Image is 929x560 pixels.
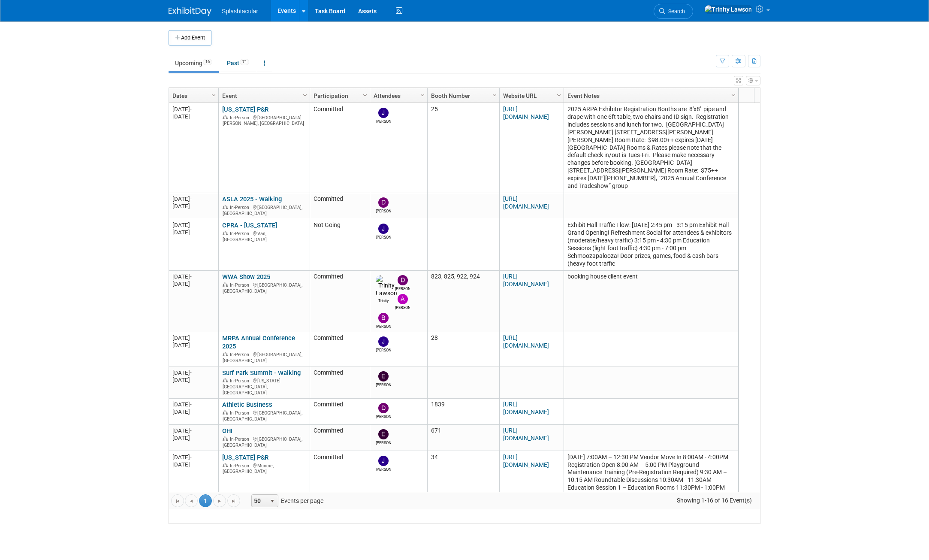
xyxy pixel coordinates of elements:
[230,498,237,505] span: Go to the last page
[555,92,562,99] span: Column Settings
[223,352,228,356] img: In-Person Event
[190,106,192,112] span: -
[564,271,738,332] td: booking house client event
[376,413,391,420] div: Drew Ford
[427,103,499,193] td: 25
[172,221,214,229] div: [DATE]
[190,454,192,460] span: -
[378,403,389,413] img: Drew Ford
[503,273,549,288] a: [URL][DOMAIN_NAME]
[362,92,368,99] span: Column Settings
[222,369,301,377] a: Surf Park Summit - Walking
[199,494,212,507] span: 1
[222,203,306,216] div: [GEOGRAPHIC_DATA], [GEOGRAPHIC_DATA]
[172,106,214,113] div: [DATE]
[427,425,499,451] td: 671
[301,88,310,101] a: Column Settings
[314,88,364,103] a: Participation
[223,282,228,287] img: In-Person Event
[376,208,391,214] div: Drew Ford
[169,7,211,16] img: ExhibitDay
[172,334,214,342] div: [DATE]
[222,334,295,350] a: MRPA Annual Conference 2025
[310,366,370,399] td: Committed
[241,494,332,507] span: Events per page
[222,435,306,448] div: [GEOGRAPHIC_DATA], [GEOGRAPHIC_DATA]
[310,271,370,332] td: Committed
[172,195,214,203] div: [DATE]
[310,103,370,193] td: Committed
[555,88,564,101] a: Column Settings
[172,273,214,280] div: [DATE]
[222,401,272,409] a: Athletic Business
[361,88,370,101] a: Column Settings
[185,494,198,507] a: Go to the previous page
[665,8,685,15] span: Search
[172,203,214,210] div: [DATE]
[567,88,733,103] a: Event Notes
[240,59,249,65] span: 74
[252,495,266,507] span: 50
[222,106,268,113] a: [US_STATE] P&R
[704,5,752,14] img: Trinity Lawson
[209,88,219,101] a: Column Settings
[172,401,214,408] div: [DATE]
[172,427,214,434] div: [DATE]
[223,231,228,235] img: In-Person Event
[730,92,737,99] span: Column Settings
[230,282,252,288] span: In-Person
[230,231,252,236] span: In-Person
[223,115,228,119] img: In-Person Event
[503,195,549,210] a: [URL][DOMAIN_NAME]
[172,342,214,349] div: [DATE]
[230,352,252,357] span: In-Person
[376,234,391,240] div: Jimmy Nigh
[302,92,308,99] span: Column Settings
[222,409,306,422] div: [GEOGRAPHIC_DATA], [GEOGRAPHIC_DATA]
[172,461,214,468] div: [DATE]
[669,494,760,506] span: Showing 1-16 of 16 Event(s)
[230,205,252,210] span: In-Person
[378,336,389,347] img: Jimmy Nigh
[503,88,558,103] a: Website URL
[172,369,214,376] div: [DATE]
[729,88,739,101] a: Column Settings
[398,294,408,304] img: Alex Weidman
[222,195,282,203] a: ASLA 2025 - Walking
[222,351,306,363] div: [GEOGRAPHIC_DATA], [GEOGRAPHIC_DATA]
[169,55,219,71] a: Upcoming16
[223,436,228,441] img: In-Person Event
[171,494,184,507] a: Go to the first page
[310,193,370,219] td: Committed
[376,297,391,304] div: Trinity Lawson
[427,399,499,425] td: 1839
[395,304,410,311] div: Alex Weidman
[172,454,214,461] div: [DATE]
[310,332,370,366] td: Committed
[172,280,214,288] div: [DATE]
[174,498,181,505] span: Go to the first page
[419,92,426,99] span: Column Settings
[230,463,252,469] span: In-Person
[222,8,258,15] span: Splashtacular
[220,55,256,71] a: Past74
[376,439,391,446] div: Enrico Rossi
[172,434,214,442] div: [DATE]
[190,273,192,280] span: -
[223,463,228,467] img: In-Person Event
[310,399,370,425] td: Committed
[490,88,500,101] a: Column Settings
[210,92,217,99] span: Column Settings
[378,371,389,381] img: Enrico Rossi
[269,498,276,505] span: select
[190,335,192,341] span: -
[190,222,192,228] span: -
[190,196,192,202] span: -
[222,427,232,435] a: OHI
[378,197,389,208] img: Drew Ford
[378,456,389,466] img: Jimmy Nigh
[222,281,306,294] div: [GEOGRAPHIC_DATA], [GEOGRAPHIC_DATA]
[190,369,192,376] span: -
[395,285,410,292] div: Drew Ford
[503,106,549,120] a: [URL][DOMAIN_NAME]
